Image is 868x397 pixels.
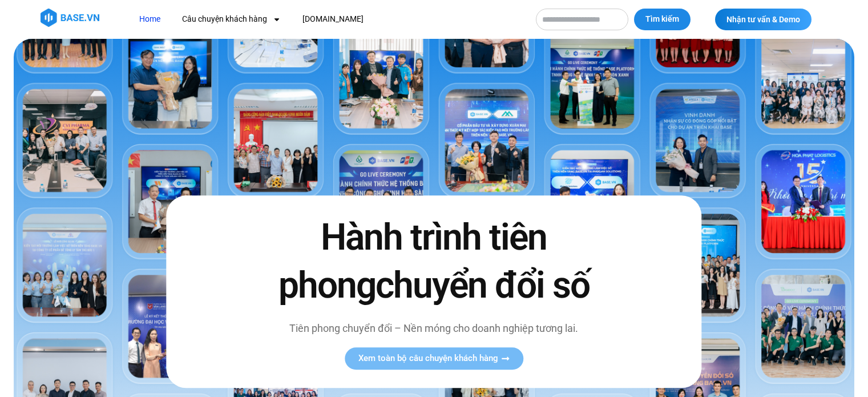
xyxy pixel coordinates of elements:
[254,320,613,336] p: Tiên phong chuyển đổi – Nền móng cho doanh nghiệp tương lai.
[345,347,523,370] a: Xem toàn bộ câu chuyện khách hàng
[294,9,372,30] a: [DOMAIN_NAME]
[376,264,590,307] span: chuyển đổi số
[254,214,613,309] h2: Hành trình tiên phong
[131,9,169,30] a: Home
[715,9,812,30] a: Nhận tư vấn & Demo
[173,9,289,30] a: Câu chuyện khách hàng
[131,9,524,30] nav: Menu
[726,15,800,23] span: Nhận tư vấn & Demo
[645,14,679,25] span: Tìm kiếm
[358,354,498,363] span: Xem toàn bộ câu chuyện khách hàng
[634,9,691,30] button: Tìm kiếm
